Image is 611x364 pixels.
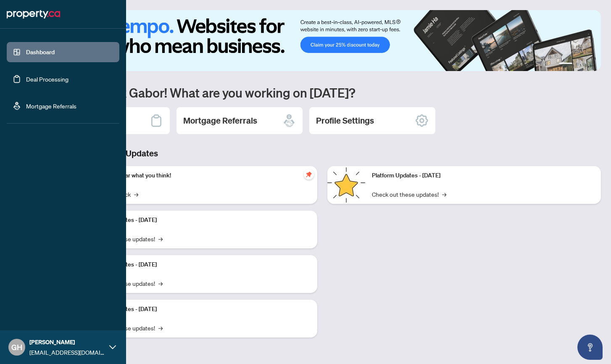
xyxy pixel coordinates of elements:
span: → [158,279,163,288]
a: Deal Processing [26,75,68,83]
span: pushpin [304,169,314,179]
span: [PERSON_NAME] [29,338,105,347]
button: 3 [582,63,586,66]
img: logo [7,8,60,21]
p: Platform Updates - [DATE] [88,305,311,314]
a: Check out these updates!→ [372,190,446,199]
button: Open asap [577,335,603,360]
p: We want to hear what you think! [88,171,311,180]
span: → [134,190,138,199]
a: Mortgage Referrals [26,102,76,110]
p: Platform Updates - [DATE] [372,171,594,180]
span: [EMAIL_ADDRESS][DOMAIN_NAME] [29,348,105,357]
p: Platform Updates - [DATE] [88,260,311,269]
h2: Mortgage Referrals [183,115,257,127]
p: Platform Updates - [DATE] [88,216,311,225]
h1: Welcome back Gabor! What are you working on [DATE]? [44,84,601,100]
a: Dashboard [26,48,55,56]
button: 4 [589,63,593,66]
span: → [158,323,163,332]
img: Slide 0 [44,10,601,71]
h2: Profile Settings [316,115,374,127]
h3: Brokerage & Industry Updates [44,148,601,159]
button: 1 [559,63,572,66]
span: → [158,234,163,243]
button: 2 [576,63,579,66]
span: → [442,190,446,199]
span: GH [11,341,22,353]
img: Platform Updates - June 23, 2025 [327,166,365,204]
